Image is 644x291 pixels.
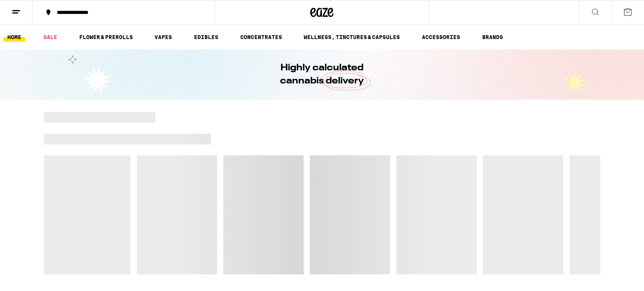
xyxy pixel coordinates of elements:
a: BRANDS [478,32,507,42]
a: CONCENTRATES [236,32,286,42]
a: HOME [3,32,25,42]
a: VAPES [151,32,176,42]
a: WELLNESS, TINCTURES & CAPSULES [300,32,404,42]
a: FLOWER & PREROLLS [75,32,137,42]
a: ACCESSORIES [418,32,464,42]
h1: Highly calculated cannabis delivery [258,61,386,88]
a: SALE [39,32,61,42]
a: EDIBLES [190,32,222,42]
